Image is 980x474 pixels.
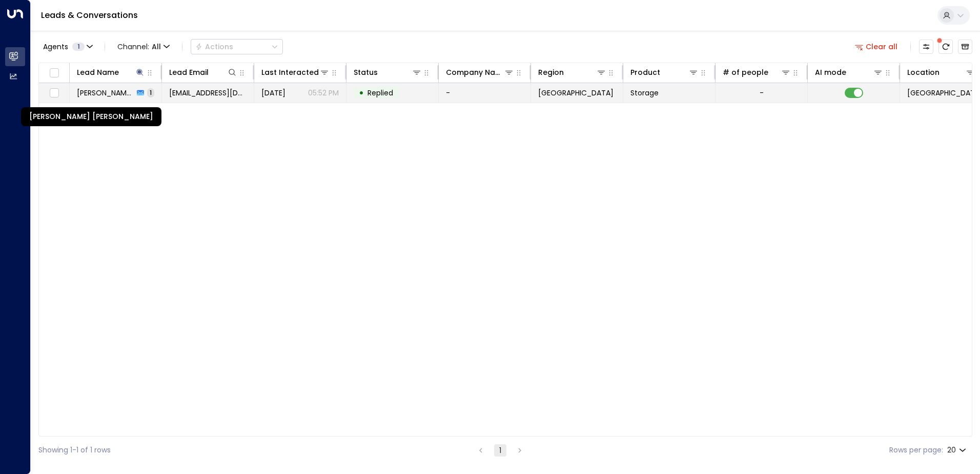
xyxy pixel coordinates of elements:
div: • [359,84,364,102]
div: Status [354,66,378,78]
span: London [538,88,614,98]
span: There are new threads available. Refresh the grid to view the latest updates. [938,39,953,54]
div: AI mode [815,66,846,78]
div: Status [354,66,422,78]
div: [PERSON_NAME] [PERSON_NAME] [21,107,161,126]
p: 05:52 PM [308,88,339,98]
div: # of people [723,66,791,78]
span: Toggle select all [48,67,60,80]
a: Leads & Conversations [41,9,138,21]
span: 1 [147,88,154,97]
span: Yesterday [261,88,285,98]
div: 20 [947,443,968,458]
button: Customize [919,39,933,54]
div: Lead Name [77,66,119,78]
button: Agents1 [38,39,96,54]
button: Clear all [851,39,902,54]
span: Storage [630,88,659,98]
button: Archived Leads [958,39,972,54]
span: Channel: [113,39,174,54]
span: Toggle select row [48,87,60,100]
td: - [439,83,531,103]
div: Actions [195,42,233,51]
div: - [760,88,764,98]
span: Salman24mn@gmail.com [169,88,247,98]
div: Last Interacted [261,66,330,78]
div: Region [538,66,606,78]
button: Actions [191,39,283,54]
div: Company Name [446,66,514,78]
div: Lead Email [169,66,237,78]
div: Last Interacted [261,66,319,78]
div: Product [630,66,660,78]
div: Location [907,66,975,78]
button: page 1 [494,444,506,457]
div: Company Name [446,66,504,78]
span: 1 [72,43,85,51]
div: AI mode [815,66,883,78]
button: Channel:All [113,39,174,54]
div: # of people [723,66,768,78]
div: Showing 1-1 of 1 rows [38,445,111,456]
span: Mr Mohammed Salman Mohamed Rafeeq [77,88,134,98]
div: Button group with a nested menu [191,39,283,54]
nav: pagination navigation [474,444,526,457]
div: Region [538,66,564,78]
div: Location [907,66,940,78]
span: Agents [43,43,68,50]
div: Lead Email [169,66,209,78]
div: Product [630,66,699,78]
span: All [152,43,161,51]
label: Rows per page: [889,445,943,456]
span: Replied [367,88,393,98]
div: Lead Name [77,66,145,78]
